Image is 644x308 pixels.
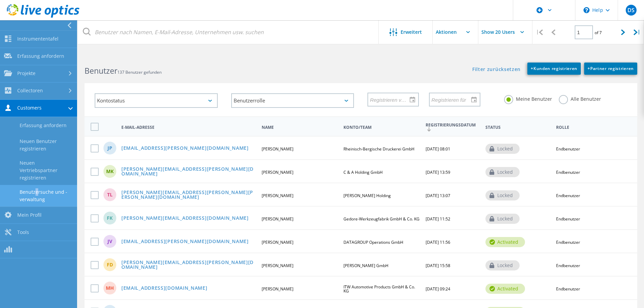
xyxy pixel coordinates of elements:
span: Endbenutzer [556,146,580,152]
span: [DATE] 13:07 [426,193,450,198]
span: 137 Benutzer gefunden [117,69,162,75]
b: + [588,66,590,71]
span: [DATE] 11:56 [426,239,450,245]
span: Erweitert [401,30,422,34]
div: locked [485,167,520,177]
label: Meine Benutzer [504,95,552,101]
span: [PERSON_NAME] [262,169,293,175]
span: Registrierungsdatum [426,123,480,132]
span: Konto/Team [343,125,420,129]
a: Live Optics Dashboard [7,14,79,19]
span: [DATE] 13:59 [426,169,450,175]
span: [PERSON_NAME] [262,263,293,268]
span: ITW Automotive Products GmbH & Co. KG [343,284,415,294]
a: [PERSON_NAME][EMAIL_ADDRESS][PERSON_NAME][DOMAIN_NAME] [121,167,256,177]
span: C & A Holding GmbH [343,169,383,175]
span: [PERSON_NAME] [262,216,293,222]
div: Kontostatus [95,93,218,108]
span: MH [106,286,114,290]
span: JP [108,146,112,150]
span: [DATE] 08:01 [426,146,450,152]
span: Endbenutzer [556,239,580,245]
span: Endbenutzer [556,169,580,175]
span: Endbenutzer [556,193,580,198]
span: DATAGROUP Operations GmbH [343,239,403,245]
span: E-Mail-Adresse [121,125,256,129]
span: [PERSON_NAME] [262,286,293,292]
span: Endbenutzer [556,263,580,268]
span: Gedore-Werkzeugfabrik GmbH & Co. KG [343,216,420,222]
span: MK [106,169,114,174]
a: +Kunden registrieren [527,63,581,75]
span: Rolle [556,125,627,129]
span: Rheinisch-Bergische Druckerei GmbH [343,146,414,152]
div: | [630,20,644,44]
div: activated [485,284,525,294]
b: Benutzer [85,65,117,76]
a: [PERSON_NAME][EMAIL_ADDRESS][DOMAIN_NAME] [121,216,249,221]
div: Benutzerrolle [231,93,354,108]
span: of 7 [595,30,602,35]
div: locked [485,214,520,224]
a: [PERSON_NAME][EMAIL_ADDRESS][PERSON_NAME][DOMAIN_NAME] [121,260,256,270]
b: + [531,66,533,71]
a: [EMAIL_ADDRESS][PERSON_NAME][DOMAIN_NAME] [121,146,249,151]
span: DS [627,7,635,13]
a: Filter zurücksetzen [472,67,521,73]
div: locked [485,144,520,154]
span: TL [107,192,113,197]
span: Endbenutzer [556,286,580,292]
div: | [532,20,546,44]
span: Kunden registrieren [531,66,577,71]
div: locked [485,190,520,200]
span: [PERSON_NAME] Holding [343,193,391,198]
input: Registrieren für [430,93,475,106]
div: locked [485,260,520,270]
span: [PERSON_NAME] GmbH [343,263,388,268]
span: [DATE] 15:58 [426,263,450,268]
div: activated [485,237,525,247]
a: [PERSON_NAME][EMAIL_ADDRESS][PERSON_NAME][PERSON_NAME][DOMAIN_NAME] [121,190,256,200]
span: FD [107,262,113,267]
span: [DATE] 11:52 [426,216,450,222]
span: Name [262,125,338,129]
span: [PERSON_NAME] [262,193,293,198]
a: [EMAIL_ADDRESS][PERSON_NAME][DOMAIN_NAME] [121,239,249,245]
a: [EMAIL_ADDRESS][DOMAIN_NAME] [121,286,208,291]
a: +Partner registrieren [584,63,637,75]
span: [PERSON_NAME] [262,239,293,245]
input: Benutzer nach Namen, E-Mail-Adresse, Unternehmen usw. suchen [78,20,379,44]
span: Status [485,125,551,129]
span: Partner registrieren [588,66,634,71]
span: JV [108,239,112,244]
span: [PERSON_NAME] [262,146,293,152]
svg: \n [583,7,590,13]
input: Registrieren von [368,93,413,106]
span: Endbenutzer [556,216,580,222]
span: FK [107,216,113,220]
label: Alle Benutzer [559,95,601,101]
span: [DATE] 09:24 [426,286,450,292]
